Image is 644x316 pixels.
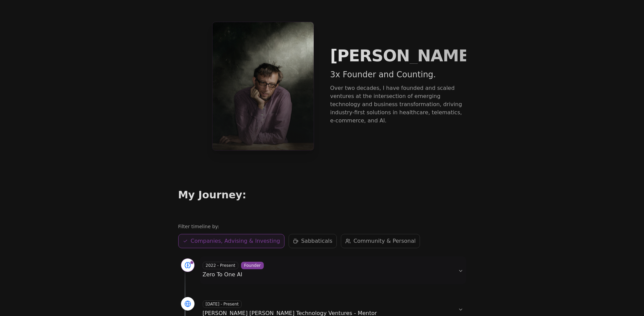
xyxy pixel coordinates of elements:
[200,256,466,284] button: 2022 - PresentFounderZero To One AI
[301,237,332,245] span: Sabbaticals
[181,258,195,272] div: Toggle Zero To One AI section
[289,234,337,248] button: Sabbaticals
[203,262,239,269] span: 2022 - Present
[178,223,466,230] label: Filter timeline by:
[181,297,195,311] div: Toggle Johns Hopkins Technology Ventures - Mentor section
[203,300,242,308] span: [DATE] - Present
[203,271,242,278] span: Zero To One AI
[191,237,280,245] span: Companies, Advising & Investing
[330,47,466,64] h1: [PERSON_NAME]
[330,84,466,125] p: Over two decades, I have founded and scaled ventures at the intersection of emerging technology a...
[330,69,466,80] p: 3x Founder and Counting.
[341,234,420,248] button: Community & Personal
[353,237,416,245] span: Community & Personal
[178,189,466,201] h2: My Journey:
[241,262,264,269] span: Founder
[178,234,284,248] button: Companies, Advising & Investing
